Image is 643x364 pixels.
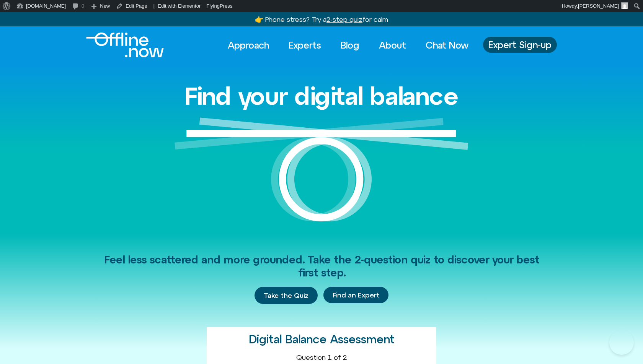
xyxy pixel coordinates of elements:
[323,287,388,304] a: Find an Expert
[323,287,388,304] div: Find an Expert
[158,3,201,9] span: Edit with Elementor
[372,37,413,54] a: About
[255,287,318,304] a: Take the Quiz
[86,32,164,57] img: offline.now
[221,37,475,54] nav: Menu
[255,15,388,23] a: 👉 Phone stress? Try a2-step quizfor calm
[264,291,308,300] span: Take the Quiz
[419,37,475,54] a: Chat Now
[184,83,459,109] h1: Find your digital balance
[488,40,552,50] span: Expert Sign-up
[333,291,379,299] span: Find an Expert
[609,330,634,355] iframe: Botpress
[334,37,366,54] a: Blog
[221,37,276,54] a: Approach
[483,37,557,53] a: Expert Sign-up
[578,3,619,9] span: [PERSON_NAME]
[213,353,430,362] div: Question 1 of 2
[86,32,151,57] div: Logo
[249,333,395,346] h2: Digital Balance Assessment
[104,253,539,279] span: Feel less scattered and more grounded. Take the 2-question quiz to discover your best first step.
[326,15,362,23] u: 2-step quiz
[282,37,328,54] a: Experts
